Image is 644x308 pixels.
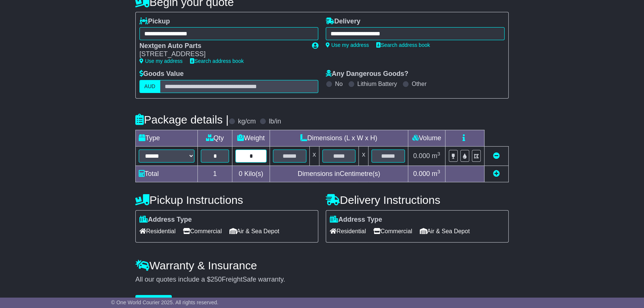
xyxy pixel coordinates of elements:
td: x [309,146,319,166]
label: AUD [139,80,160,93]
span: Air & Sea Depot [420,225,470,237]
h4: Warranty & Insurance [135,259,509,272]
span: 0 [239,170,242,177]
span: 0.000 [413,170,430,177]
span: m [432,170,440,177]
a: Add new item [493,170,500,177]
a: Use my address [326,42,369,48]
div: [STREET_ADDRESS] [139,50,305,58]
span: Commercial [183,225,222,237]
sup: 3 [437,169,440,174]
td: Dimensions in Centimetre(s) [270,166,408,182]
label: Pickup [139,17,170,26]
sup: 3 [437,151,440,157]
label: Any Dangerous Goods? [326,70,408,78]
label: kg/cm [238,118,256,126]
a: Remove this item [493,152,500,160]
td: x [359,146,368,166]
label: Other [412,80,426,87]
td: Volume [408,130,445,146]
td: Qty [198,130,232,146]
label: lb/in [269,118,281,126]
span: m [432,152,440,160]
span: 0.000 [413,152,430,160]
td: Kilo(s) [232,166,270,182]
h4: Pickup Instructions [135,194,318,206]
a: Search address book [376,42,430,48]
button: Get Quotes [135,295,172,308]
td: Total [136,166,198,182]
span: Commercial [373,225,412,237]
span: Residential [139,225,176,237]
td: Weight [232,130,270,146]
label: Address Type [330,216,382,224]
label: No [335,80,342,87]
span: 250 [210,276,222,283]
td: 1 [198,166,232,182]
label: Address Type [139,216,192,224]
td: Dimensions (L x W x H) [270,130,408,146]
h4: Package details | [135,113,229,126]
div: Nextgen Auto Parts [139,42,305,50]
span: Air & Sea Depot [229,225,280,237]
td: Type [136,130,198,146]
h4: Delivery Instructions [326,194,509,206]
span: © One World Courier 2025. All rights reserved. [111,299,219,305]
div: All our quotes include a $ FreightSafe warranty. [135,276,509,284]
label: Lithium Battery [357,80,397,87]
a: Use my address [139,58,183,64]
a: Search address book [190,58,244,64]
label: Delivery [326,17,360,26]
label: Goods Value [139,70,184,78]
span: Residential [330,225,366,237]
